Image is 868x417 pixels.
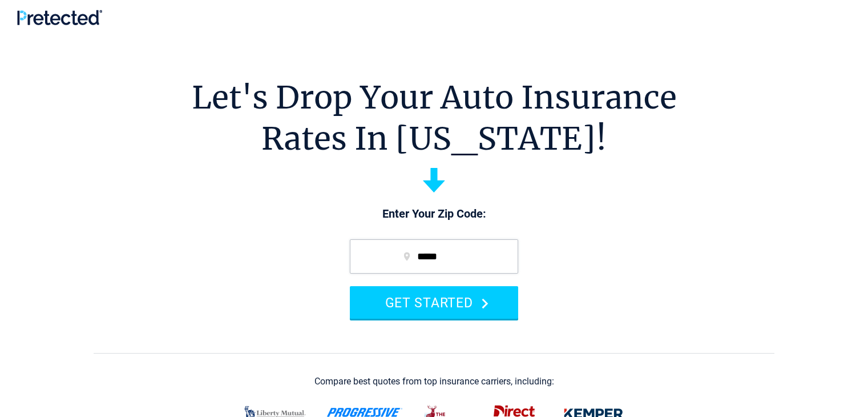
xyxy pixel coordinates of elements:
p: Enter Your Zip Code: [338,206,530,222]
img: Pretected Logo [17,10,102,25]
input: zip code [350,239,518,274]
img: progressive [326,408,403,417]
h1: Let's Drop Your Auto Insurance Rates In [US_STATE]! [192,77,677,159]
button: GET STARTED [350,286,518,319]
div: Compare best quotes from top insurance carriers, including: [314,376,554,387]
